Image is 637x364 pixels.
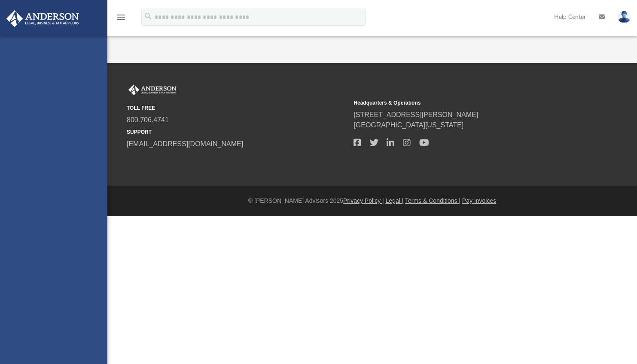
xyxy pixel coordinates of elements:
[4,10,82,27] img: Anderson Advisors Platinum Portal
[354,121,463,129] a: [GEOGRAPHIC_DATA][US_STATE]
[127,140,243,147] a: [EMAIL_ADDRESS][DOMAIN_NAME]
[116,16,126,22] a: menu
[618,11,631,23] img: User Pic
[462,197,496,204] a: Pay Invoices
[386,197,404,204] a: Legal |
[127,104,347,112] small: TOLL FREE
[127,116,169,123] a: 800.706.4741
[354,99,574,107] small: Headquarters & Operations
[127,128,347,136] small: SUPPORT
[143,12,153,21] i: search
[343,197,384,204] a: Privacy Policy |
[127,84,178,96] img: Anderson Advisors Platinum Portal
[354,111,478,118] a: [STREET_ADDRESS][PERSON_NAME]
[107,196,637,205] div: © [PERSON_NAME] Advisors 2025
[405,197,460,204] a: Terms & Conditions |
[116,12,126,22] i: menu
